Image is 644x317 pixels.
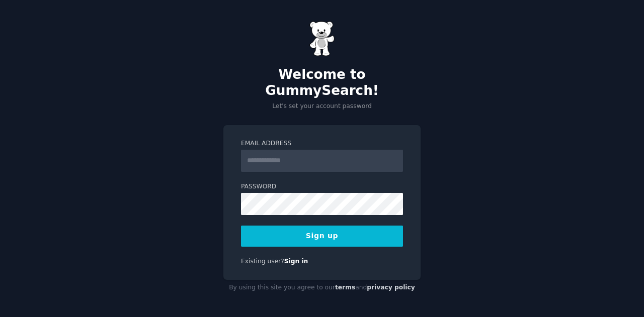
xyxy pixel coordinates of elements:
img: Gummy Bear [309,21,335,56]
span: Existing user? [241,258,284,265]
a: terms [335,284,355,291]
label: Password [241,182,403,191]
h2: Welcome to GummySearch! [223,67,421,98]
p: Let's set your account password [223,102,421,111]
a: privacy policy [367,284,415,291]
button: Sign up [241,226,403,247]
a: Sign in [284,258,308,265]
label: Email Address [241,139,403,148]
div: By using this site you agree to our and [223,280,421,296]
